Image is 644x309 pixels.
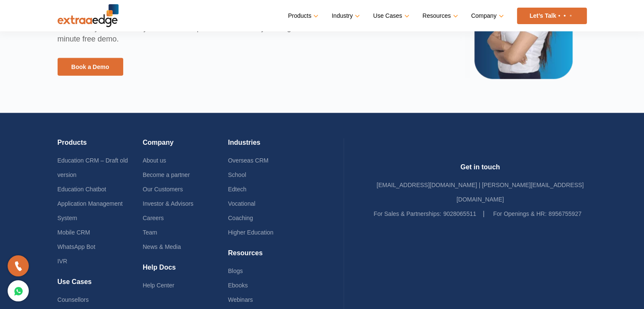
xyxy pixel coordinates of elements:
[228,157,268,164] a: Overseas CRM
[228,138,313,153] h4: Industries
[517,8,587,24] a: Let’s Talk
[228,200,255,207] a: Vocational
[228,186,246,193] a: Edtech
[493,207,547,221] label: For Openings & HR:
[288,10,317,22] a: Products
[143,186,183,193] a: Our Customers
[143,215,164,221] a: Careers
[58,258,67,265] a: IVR
[58,22,365,58] p: Know how you can scale your admission process & achieve your targets. Book a 45-minute free demo.
[58,229,90,236] a: Mobile CRM
[143,200,193,207] a: Investor & Advisors
[58,278,143,292] h4: Use Cases
[143,171,190,178] a: Become a partner
[332,10,358,22] a: Industry
[471,10,502,22] a: Company
[58,243,96,250] a: WhatsApp Bot
[443,210,476,217] a: 9028065511
[228,229,273,236] a: Higher Education
[228,282,248,289] a: Ebooks
[58,157,128,178] a: Education CRM – Draft old version
[143,263,228,278] h4: Help Docs
[423,10,456,22] a: Resources
[143,229,157,236] a: Team
[228,249,313,264] h4: Resources
[143,282,174,289] a: Help Center
[374,207,442,221] label: For Sales & Partnerships:
[228,215,253,221] a: Coaching
[58,138,143,153] h4: Products
[374,163,587,178] h4: Get in touch
[58,296,89,303] a: Counsellors
[373,10,407,22] a: Use Cases
[143,243,181,250] a: News & Media
[228,296,253,303] a: Webinars
[58,200,123,221] a: Application Management System
[143,138,228,153] h4: Company
[58,186,106,193] a: Education Chatbot
[376,182,583,203] a: [EMAIL_ADDRESS][DOMAIN_NAME] | [PERSON_NAME][EMAIL_ADDRESS][DOMAIN_NAME]
[228,171,246,178] a: School
[548,210,581,217] a: 8956755927
[228,268,243,274] a: Blogs
[143,157,166,164] a: About us
[58,58,123,76] a: Book a Demo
